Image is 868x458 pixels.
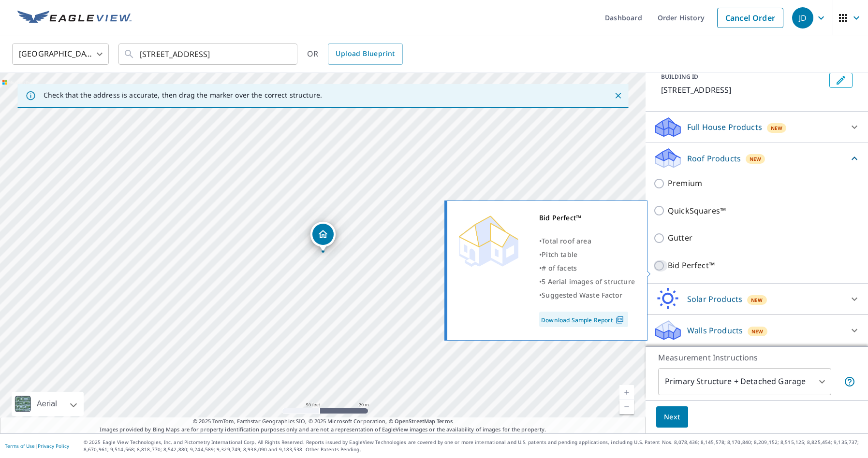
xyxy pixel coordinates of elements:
a: Current Level 19, Zoom In [619,385,634,400]
a: Cancel Order [717,8,783,28]
div: Bid Perfect™ [539,211,635,225]
p: [STREET_ADDRESS] [661,84,825,96]
span: New [750,155,762,163]
p: Check that the address is accurate, then drag the marker over the correct structure. [44,91,322,100]
p: Full House Products [687,121,762,133]
span: Upload Blueprint [336,48,395,60]
div: Primary Structure + Detached Garage [658,368,831,395]
p: Bid Perfect™ [668,259,715,272]
p: Roof Products [687,153,741,164]
div: • [539,261,635,275]
a: Current Level 19, Zoom Out [619,400,634,414]
span: New [751,328,764,335]
div: OR [307,43,403,65]
div: • [539,275,635,288]
div: • [539,248,635,261]
p: | [5,443,69,449]
div: [GEOGRAPHIC_DATA] [12,41,109,68]
span: # of facets [542,263,577,272]
span: Pitch table [542,250,577,259]
span: Suggested Waste Factor [542,290,622,300]
button: Edit building 1 [829,72,853,88]
div: JD [792,7,813,29]
a: Upload Blueprint [328,43,402,65]
span: Next [664,411,680,423]
p: © 2025 Eagle View Technologies, Inc. and Pictometry International Corp. All Rights Reserved. Repo... [84,439,863,453]
span: 5 Aerial images of structure [542,277,635,286]
img: Premium [455,211,522,269]
a: Privacy Policy [38,443,69,449]
span: © 2025 TomTom, Earthstar Geographics SIO, © 2025 Microsoft Corporation, © [193,417,453,426]
div: Roof ProductsNew [653,147,860,170]
a: Terms of Use [5,443,35,449]
a: Terms [437,417,453,425]
img: Pdf Icon [613,315,626,324]
p: Solar Products [687,293,742,305]
p: Premium [668,177,702,189]
p: BUILDING ID [661,72,698,81]
div: • [539,234,635,248]
div: Solar ProductsNew [653,287,860,311]
span: Your report will include the primary structure and a detached garage if one exists. [844,376,855,387]
div: Dropped pin, building 1, Residential property, 15797 N Ranch Valley Rd Rathdrum, ID 83858 [310,222,336,252]
div: Full House ProductsNew [653,115,860,139]
div: Aerial [34,392,60,416]
div: Walls ProductsNew [653,319,860,342]
div: Aerial [12,392,84,416]
span: New [751,296,763,304]
img: EV Logo [17,11,132,25]
span: Total roof area [542,236,591,245]
p: Measurement Instructions [658,352,855,363]
p: Gutter [668,232,692,244]
a: Download Sample Report [539,312,628,327]
div: • [539,288,635,302]
input: Search by address or latitude-longitude [140,41,278,68]
button: Next [656,406,688,428]
p: QuickSquares™ [668,205,726,217]
button: Close [612,89,624,102]
span: New [771,124,783,132]
p: Walls Products [687,325,743,336]
a: OpenStreetMap [395,417,435,425]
